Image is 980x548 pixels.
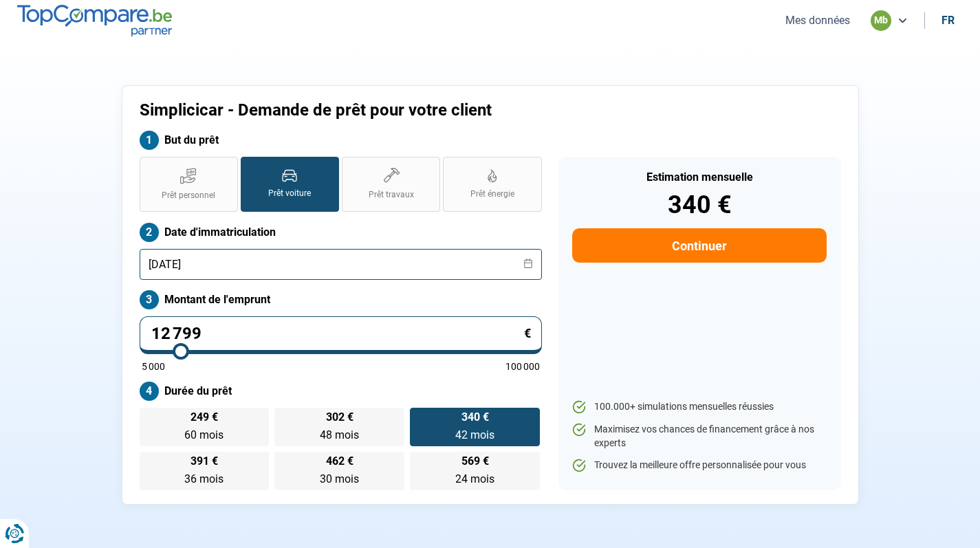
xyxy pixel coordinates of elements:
span: Prêt énergie [470,188,514,200]
label: Date d'immatriculation [140,223,542,242]
span: 30 mois [320,472,359,485]
span: 48 mois [320,428,359,441]
label: Durée du prêt [140,382,542,401]
button: Continuer [572,228,826,263]
span: Prêt voiture [268,188,311,199]
div: Estimation mensuelle [572,172,826,183]
span: 42 mois [455,428,494,441]
label: But du prêt [140,131,542,150]
span: 24 mois [455,472,494,485]
span: 340 € [461,412,489,423]
h1: Simplicicar - Demande de prêt pour votre client [140,100,662,120]
span: 249 € [190,412,218,423]
div: 340 € [572,193,826,217]
div: fr [941,14,955,27]
img: TopCompare.be [17,5,172,36]
label: Montant de l'emprunt [140,290,542,309]
li: Trouvez la meilleure offre personnalisée pour vous [572,459,826,472]
li: Maximisez vos chances de financement grâce à nos experts [572,423,826,450]
span: 100 000 [505,362,540,371]
span: € [524,327,531,340]
span: Prêt travaux [369,189,414,201]
span: 5 000 [142,362,165,371]
span: 302 € [326,412,353,423]
li: 100.000+ simulations mensuelles réussies [572,400,826,414]
span: 569 € [461,456,489,467]
span: 391 € [190,456,218,467]
div: mb [871,10,891,31]
span: 36 mois [184,472,224,485]
span: 60 mois [184,428,224,441]
span: Prêt personnel [162,190,215,201]
button: Mes données [781,13,854,28]
span: 462 € [326,456,353,467]
input: jj/mm/aaaa [140,249,542,280]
